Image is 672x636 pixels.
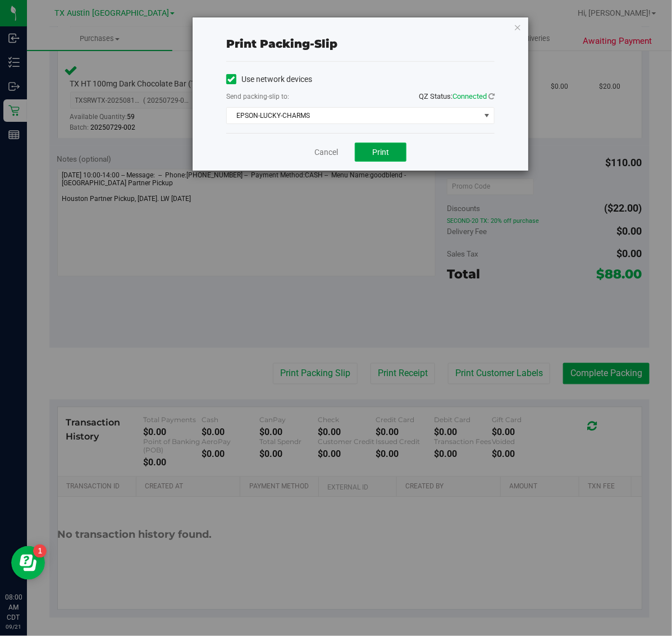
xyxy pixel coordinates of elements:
[314,147,338,158] a: Cancel
[355,143,406,162] button: Print
[419,92,495,100] span: QZ Status:
[226,74,312,85] label: Use network devices
[372,148,389,157] span: Print
[226,37,337,51] span: Print packing-slip
[11,546,45,580] iframe: Resource center
[452,92,487,100] span: Connected
[480,108,494,123] span: select
[227,108,480,123] span: EPSON-LUCKY-CHARMS
[33,545,47,558] iframe: Resource center unread badge
[226,91,289,102] label: Send packing-slip to:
